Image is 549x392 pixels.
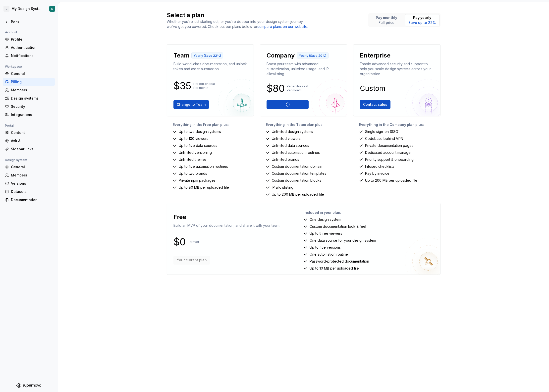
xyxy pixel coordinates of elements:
p: Private npm packages [179,178,216,183]
p: Build world-class documentation, and unlock token and asset automation. [173,61,247,71]
div: Datasets [11,189,53,194]
a: Ask AI [3,137,55,145]
p: Per editor seat Per month [287,84,308,92]
p: Free [173,213,186,221]
span: Contact sales [363,102,387,107]
span: Change to Team [177,102,206,107]
button: Pay yearlySave up to 22% [405,14,439,26]
p: Yearly (Save 22%) [194,54,221,58]
h2: Select a plan [167,11,362,19]
a: Sidebar links [3,145,55,153]
p: Unlimited design systems [272,129,313,134]
p: Up to two design systems [179,129,221,134]
p: Pay yearly [408,15,436,20]
p: Everything in the Team plan plus: [266,122,347,127]
p: Single sign-on (SSO) [365,129,400,134]
a: Members [3,86,55,94]
div: My Design System [11,6,43,11]
a: Documentation [3,196,55,204]
p: Company [267,52,295,59]
p: Custom documentation look & feel [310,224,366,229]
a: Versions [3,179,55,187]
p: Yearly (Save 20%) [299,54,326,58]
div: Notifications [11,53,53,58]
p: Pay by invoice [365,171,389,176]
p: $0 [173,239,186,245]
div: Billing [11,79,53,84]
a: Integrations [3,111,55,119]
p: Unlimited viewers [272,136,301,141]
a: Members [3,171,55,179]
div: Members [11,173,53,178]
p: Forever [188,240,199,244]
div: Sidebar links [11,147,53,152]
p: Save up to 22% [408,20,436,25]
a: Authentication [3,44,55,52]
div: General [11,165,53,169]
p: Included in your plan: [304,210,436,215]
button: DMy Design SystemD [1,3,57,14]
div: Security [11,104,53,109]
div: Profile [11,37,53,42]
p: Up to five automation routines [179,164,228,169]
p: One automation routine [310,252,348,257]
div: Design system [3,157,29,163]
a: Design systems [3,94,55,102]
p: Custom [360,85,385,91]
p: Password-protected documentation [310,259,369,264]
svg: Supernova Logo [16,383,41,388]
p: Unlimited data sources [272,143,309,148]
button: Pay monthlyFull price [369,14,404,26]
p: Up to five versions [310,245,341,250]
p: Enable advanced security and support to help you scale design systems across your organization. [360,61,434,76]
a: Billing [3,78,55,86]
div: Portal [3,123,16,129]
p: Up to 10 MB per uploaded file [310,266,359,271]
p: Infosec checklists [365,164,394,169]
button: Contact sales [360,100,390,109]
a: Profile [3,35,55,43]
p: Team [173,52,189,59]
button: Change to Team [173,100,209,109]
div: Account [3,29,19,35]
p: Up to three viewers [310,231,342,236]
div: Versions [11,181,53,186]
a: General [3,70,55,78]
div: Members [11,88,53,93]
p: Per editor seat Per month [193,82,215,90]
p: Up to 100 viewers [179,136,208,141]
p: Custom documentation blocks [272,178,321,183]
p: $35 [173,83,191,89]
div: Ask AI [11,138,53,143]
p: $80 [267,85,285,91]
p: Up to 200 MB per uploaded file [272,192,324,197]
p: One design system [310,217,341,222]
p: Full price [376,20,397,25]
p: Codebase behind VPN [365,136,403,141]
p: Build an MVP of your documentation, and share it with your team. [173,223,280,228]
p: Up to 80 MB per uploaded file [179,185,229,190]
div: D [51,7,53,11]
div: Integrations [11,112,53,117]
p: One data source for your design system [310,238,376,243]
p: Priority support & onboarding [365,157,414,162]
p: Up to 200 MB per uploaded file [365,178,417,183]
p: Unlimited automation routines [272,150,320,155]
p: Unlimited themes [179,157,207,162]
a: Security [3,103,55,111]
a: compare plans on our website. [257,24,308,29]
p: Private documentation pages [365,143,413,148]
a: Notifications [3,52,55,60]
div: Documentation [11,197,53,202]
a: Datasets [3,188,55,196]
div: General [11,71,53,76]
a: General [3,163,55,171]
div: Authentication [11,45,53,50]
a: Content [3,129,55,137]
p: Up to two brands [179,171,207,176]
p: IP allowlisting [272,185,293,190]
p: Everything in the Company plan plus: [359,122,440,127]
p: Boost your team with advanced customization, unlimited usage, and IP allowlisting. [267,61,340,76]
